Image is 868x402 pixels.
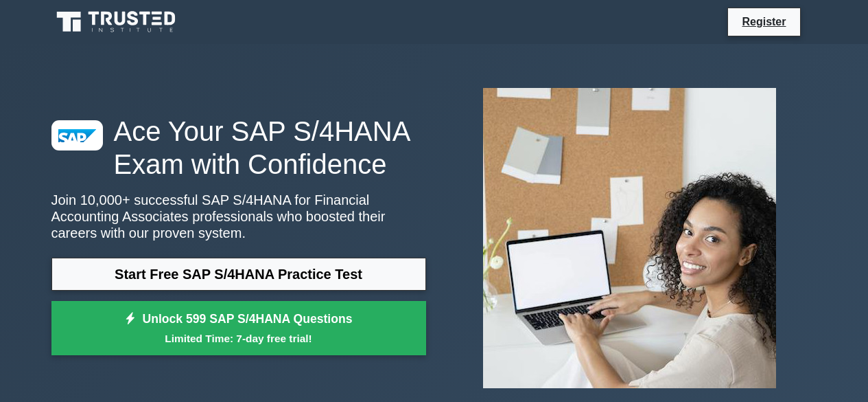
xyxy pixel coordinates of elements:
small: Limited Time: 7-day free trial! [69,331,409,346]
h1: Ace Your SAP S/4HANA Exam with Confidence [51,115,426,181]
p: Join 10,000+ successful SAP S/4HANA for Financial Accounting Associates professionals who boosted... [51,192,426,241]
a: Unlock 599 SAP S/4HANA QuestionsLimited Time: 7-day free trial! [51,301,426,356]
a: Start Free SAP S/4HANA Practice Test [51,258,426,291]
a: Register [734,13,794,30]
